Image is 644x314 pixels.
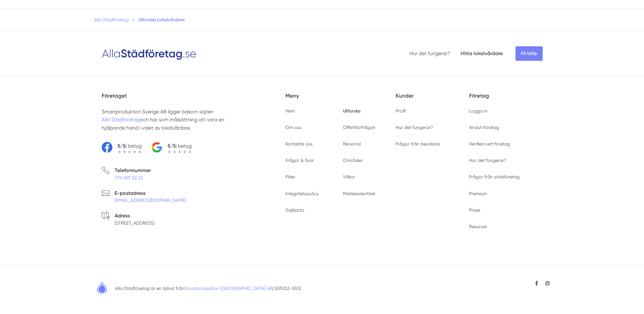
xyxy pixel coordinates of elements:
[94,280,110,296] img: Favikon till Alla Städföretag
[343,141,361,146] a: Personal
[469,125,499,130] a: Anslut företag
[115,212,154,220] p: Adress
[469,108,488,113] a: Logga in
[469,141,510,146] a: Verifiera ert företag
[102,108,244,132] p: Smartproduktion Sverige AB ligger bakom sajten och har som målsättning att vara en hjälpande hand...
[152,142,192,154] a: 5/5i betyg
[396,141,440,146] a: Frågor från besökare
[469,158,507,163] a: Hur det fungerar?
[285,174,295,179] a: Filter
[469,191,487,196] a: Premium
[469,174,520,179] a: Frågor från städföretag
[115,175,143,180] a: 070 681 52 22
[396,125,433,130] a: Hur det fungerar?
[138,17,185,22] a: Utforska Lokalvårdare
[184,286,272,291] a: Smartproduktion [GEOGRAPHIC_DATA] AB
[102,92,285,108] h5: Företaget
[115,198,186,203] a: [EMAIL_ADDRESS][DOMAIN_NAME]
[132,16,135,23] span: »
[115,285,301,292] p: Alla Städföretag är en tjänst från | 559252-5512
[410,50,450,56] a: Hur det fungerar?
[168,143,176,149] strong: 5/5
[343,125,375,130] a: Offertförfrågan
[396,108,406,113] a: Profil
[285,208,304,213] a: Sajtkarta
[469,208,481,213] a: Priser
[469,224,487,229] a: Resurser
[545,280,550,286] a: https://www.instagram.com/allastadforetag.se/
[285,108,295,113] a: Hem
[102,142,142,154] a: 5/5i betyg
[94,17,129,22] a: Alla Städföretag
[343,108,360,114] a: Utforska
[396,92,469,108] h5: Kunder
[102,166,110,174] svg: Telefon
[534,280,539,286] a: https://www.facebook.com/allastadforetag
[515,46,543,61] span: Få hjälp
[168,142,192,150] p: i betyg
[118,142,142,150] p: i betyg
[115,166,151,174] p: Telefonnummer
[285,92,396,108] h5: Meny
[94,16,550,23] nav: Breadcrumb
[343,158,363,163] a: Områden
[285,141,313,146] a: Kontakta oss
[118,143,126,149] strong: 5/5
[102,47,197,61] img: Logotyp Alla Städföretag
[285,125,302,130] a: Om oss
[461,50,503,56] a: Hitta lokalvårdare
[469,92,543,108] h5: Företag
[343,191,375,196] a: Märkesidentitet
[285,191,319,196] a: Integritetspolicy
[343,174,355,179] a: Villkor
[115,189,186,197] p: E-postadress
[285,158,314,163] a: Frågor & Svar
[102,117,140,123] a: Alla Städföretag
[115,220,154,226] p: [STREET_ADDRESS]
